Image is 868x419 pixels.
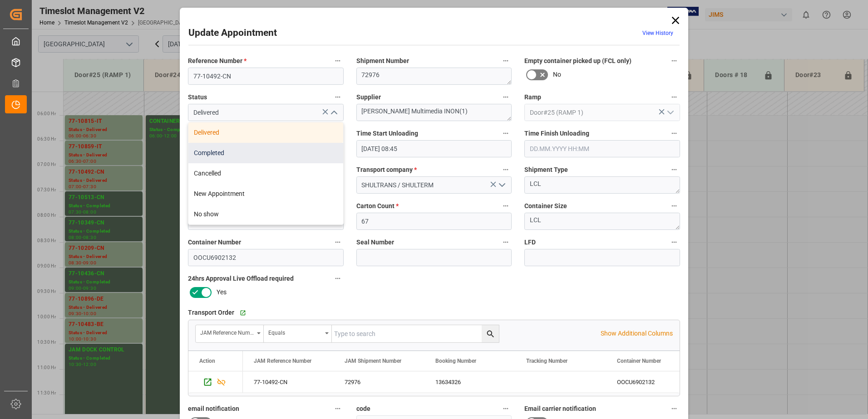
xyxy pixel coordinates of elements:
[606,371,697,393] div: OOCU6902132
[524,201,567,211] span: Container Size
[188,274,294,283] span: 24hrs Approval Live Offload required
[254,358,311,364] span: JAM Reference Number
[500,164,512,175] button: Transport company *
[668,91,680,103] button: Ramp
[243,371,334,393] div: 77-10492-CN
[668,236,680,248] button: LFD
[217,287,227,297] span: Yes
[524,129,589,138] span: Time Finish Unloading
[332,325,499,342] input: Type to search
[332,236,344,248] button: Container Number
[188,204,343,224] div: No show
[188,104,344,121] input: Type to search/select
[524,404,596,414] span: Email carrier notification
[668,55,680,67] button: Empty container picked up (FCL only)
[188,163,343,184] div: Cancelled
[500,91,512,103] button: Supplier
[526,358,567,364] span: Tracking Number
[524,56,631,66] span: Empty container picked up (FCL only)
[642,30,673,36] a: View History
[524,165,568,175] span: Shipment Type
[264,325,332,342] button: open menu
[332,55,344,67] button: Reference Number *
[356,104,512,121] textarea: [PERSON_NAME] Multimedia INON(1)
[334,371,424,393] div: 72976
[188,371,243,393] div: Press SPACE to select this row.
[482,325,499,342] button: search button
[332,91,344,103] button: Status
[356,68,512,85] textarea: 72976
[268,326,322,337] div: Equals
[188,56,247,66] span: Reference Number
[345,358,401,364] span: JAM Shipment Number
[356,93,381,102] span: Supplier
[332,273,344,284] button: 24hrs Approval Live Offload required
[500,200,512,212] button: Carton Count *
[500,403,512,414] button: code
[668,200,680,212] button: Container Size
[188,238,241,247] span: Container Number
[188,308,234,317] span: Transport Order
[524,176,680,194] textarea: LCL
[663,106,676,120] button: open menu
[601,329,673,338] p: Show Additional Columns
[356,201,399,211] span: Carton Count
[326,106,340,120] button: close menu
[196,325,264,342] button: open menu
[356,238,394,247] span: Seal Number
[188,143,343,163] div: Completed
[188,26,277,40] h2: Update Appointment
[435,358,476,364] span: Booking Number
[495,178,508,192] button: open menu
[553,70,561,79] span: No
[424,371,515,393] div: 13634326
[524,104,680,121] input: Type to search/select
[200,326,254,337] div: JAM Reference Number
[188,93,207,102] span: Status
[332,403,344,414] button: email notification
[617,358,661,364] span: Container Number
[524,238,536,247] span: LFD
[188,404,239,414] span: email notification
[356,56,409,66] span: Shipment Number
[524,140,680,157] input: DD.MM.YYYY HH:MM
[188,184,343,204] div: New Appointment
[500,127,512,139] button: Time Start Unloading
[356,404,370,414] span: code
[668,164,680,175] button: Shipment Type
[524,213,680,230] textarea: LCL
[500,55,512,67] button: Shipment Number
[356,129,418,138] span: Time Start Unloading
[668,127,680,139] button: Time Finish Unloading
[524,93,541,102] span: Ramp
[199,358,215,364] div: Action
[356,140,512,157] input: DD.MM.YYYY HH:MM
[188,122,343,143] div: Delivered
[356,165,417,175] span: Transport company
[500,236,512,248] button: Seal Number
[668,403,680,414] button: Email carrier notification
